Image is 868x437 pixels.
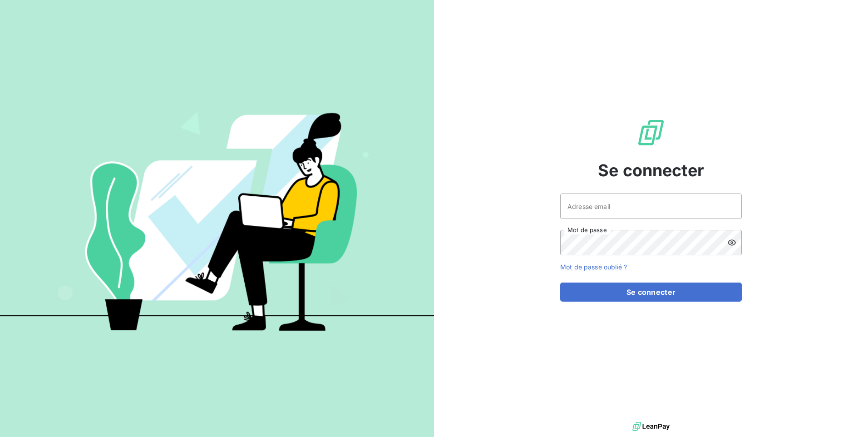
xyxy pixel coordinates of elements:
[632,420,670,433] img: logo
[598,158,704,183] span: Se connecter
[560,263,627,271] a: Mot de passe oublié ?
[560,283,742,302] button: Se connecter
[636,118,666,147] img: Logo LeanPay
[560,194,742,219] input: placeholder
